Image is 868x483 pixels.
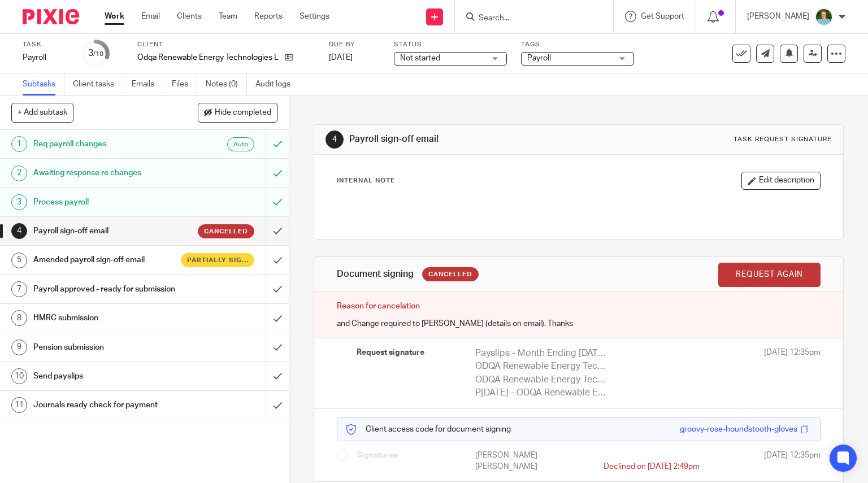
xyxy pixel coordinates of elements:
h1: Pension submission [33,339,181,356]
div: 11 [11,397,27,413]
p: ODQA Renewable Energy Technologies Limited - Pensions - Month 5.pdf [475,360,606,373]
input: Search [478,14,579,24]
button: Edit description [741,172,821,190]
span: Partially signed [187,255,248,265]
p: and Change required to [PERSON_NAME] (details on email). Thanks [337,318,821,329]
div: 3 [88,47,103,60]
div: 7 [11,281,27,297]
div: Task request signature [734,135,832,144]
a: Notes (0) [206,73,247,95]
div: 3 [11,194,27,210]
a: Files [172,73,197,95]
span: Cancelled [204,227,248,236]
a: Work [105,11,124,22]
span: Get Support [641,12,684,20]
img: U9kDOIcY.jpeg [815,8,833,26]
a: Request again [718,263,821,287]
p: Payslips - Month Ending [DATE].pdf [475,347,606,360]
p: Odqa Renewable Energy Technologies Limited [137,52,279,63]
a: Client tasks [73,73,123,95]
p: [PERSON_NAME] [747,11,809,22]
div: 1 [11,136,27,152]
span: Hide completed [215,108,271,118]
p: [PERSON_NAME] [475,450,579,461]
div: 10 [11,368,27,384]
a: Emails [132,73,163,95]
label: Task [23,40,68,49]
span: [DATE] 12:35pm [764,450,821,473]
h1: Amended payroll sign-off email [33,251,181,268]
h1: Send payslips [33,368,181,385]
button: + Add subtask [11,103,73,122]
div: 5 [11,253,27,268]
div: 4 [325,130,344,149]
h1: Process payroll [33,194,181,211]
p: Client access code for document signing [346,424,511,435]
label: Tags [521,40,634,49]
h1: HMRC submission [33,310,181,327]
a: Clients [177,11,202,22]
h1: Awaiting response re changes [33,164,181,181]
img: Pixie [23,9,79,24]
p: P[DATE] - ODQA Renewable Energy Technologies Limited.pdf [475,386,606,399]
h1: Payroll approved - ready for submission [33,281,181,298]
span: [DATE] [329,54,353,62]
div: groovy-rose-houndstooth-gloves [680,424,797,435]
div: 8 [11,310,27,326]
div: Declined on [DATE] 2:49pm [596,461,700,472]
div: Payroll [23,52,68,63]
button: Hide completed [198,103,277,122]
a: Settings [300,11,329,22]
a: Audit logs [255,73,299,95]
h1: Document signing [337,268,414,280]
p: Internal Note [337,176,395,185]
span: Payroll [527,54,551,62]
h1: Req payroll changes [33,136,181,153]
div: 9 [11,340,27,355]
span: [DATE] 12:35pm [764,347,821,400]
div: 4 [11,223,27,239]
label: Client [137,40,315,49]
p: ODQA Renewable Energy Technologies Limited - Payroll Summary - Month 5.pdf [475,373,606,386]
span: Not started [400,54,440,62]
p: [PERSON_NAME] [475,461,579,472]
label: Status [394,40,507,49]
h1: Payroll sign-off email [349,133,602,145]
h3: Reason for cancelation [337,301,821,312]
span: Request signature [357,347,424,358]
h1: Payroll sign-off email [33,223,181,240]
a: Team [219,11,237,22]
div: Cancelled [422,267,479,281]
h1: Journals ready check for payment [33,397,181,414]
a: Email [141,11,160,22]
a: Reports [254,11,283,22]
small: /10 [93,51,103,57]
div: Auto [227,137,254,151]
label: Due by [329,40,380,49]
span: Signatures [357,450,397,461]
a: Subtasks [23,73,64,95]
div: 2 [11,166,27,181]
